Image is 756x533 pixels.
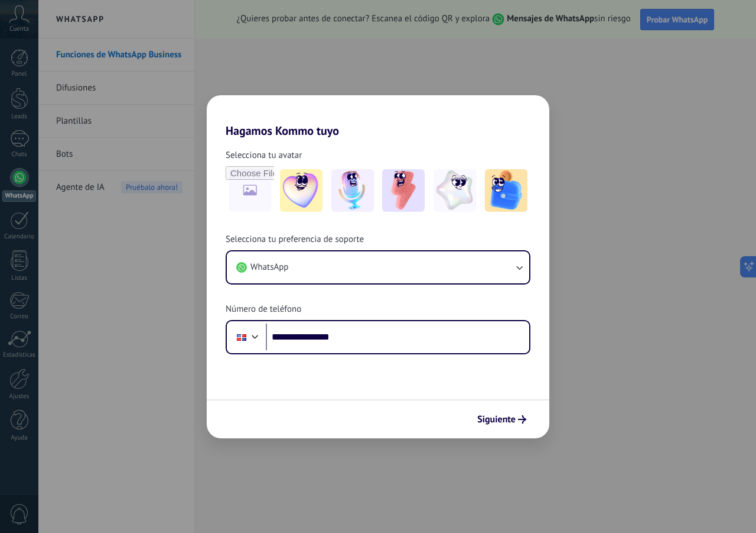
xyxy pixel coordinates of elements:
[250,261,288,273] span: WhatsApp
[227,251,529,283] button: WhatsApp
[226,150,302,161] span: Selecciona tu avatar
[477,415,516,424] span: Siguiente
[485,169,527,212] img: -5.jpeg
[230,325,253,350] div: Dominican Republic: + 1
[280,169,322,212] img: -1.jpeg
[382,169,425,212] img: -3.jpeg
[472,409,532,429] button: Siguiente
[434,169,476,212] img: -4.jpeg
[331,169,374,212] img: -2.jpeg
[226,303,301,315] span: Número de teléfono
[207,95,549,138] h2: Hagamos Kommo tuyo
[226,234,364,245] span: Selecciona tu preferencia de soporte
